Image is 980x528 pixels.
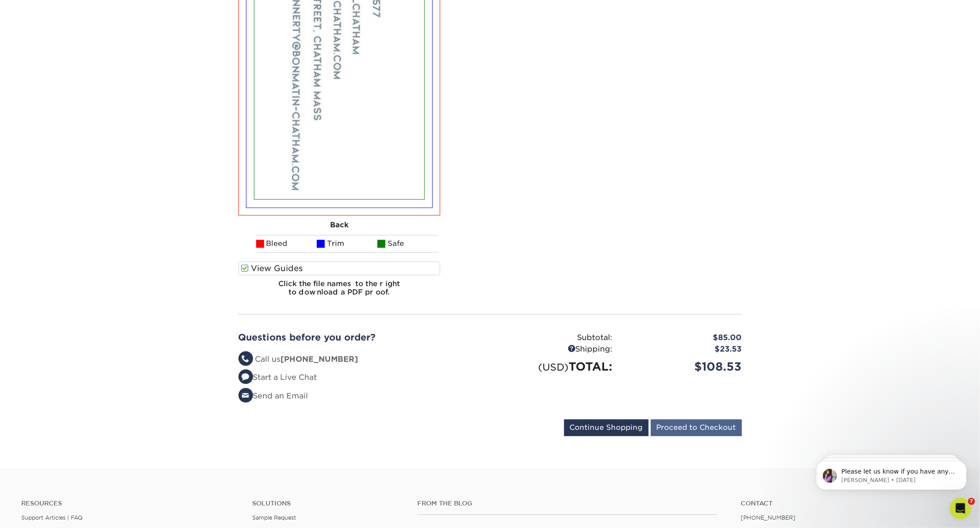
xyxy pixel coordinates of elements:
a: Send an Email [238,391,308,400]
li: Safe [377,235,438,253]
h6: Click the file names to the right to download a PDF proof. [238,279,441,303]
a: Contact [741,500,959,507]
div: Back [238,215,441,235]
li: Call us [238,354,484,365]
div: Subtotal: [490,332,619,344]
strong: [PHONE_NUMBER] [281,355,358,363]
li: Trim [317,235,377,253]
span: 7 [968,498,975,505]
iframe: Intercom live chat [950,498,971,519]
h4: From the Blog [417,500,717,507]
a: [PHONE_NUMBER] [741,514,796,521]
div: Shipping: [490,344,619,355]
small: (USD) [538,361,569,373]
h4: Resources [21,500,239,507]
div: TOTAL: [490,358,619,375]
div: $108.53 [619,358,749,375]
h4: Solutions [252,500,404,507]
div: $85.00 [619,332,749,344]
a: Start a Live Chat [238,373,317,382]
a: Sample Request [252,514,296,521]
input: Proceed to Checkout [651,419,742,436]
iframe: Intercom notifications message [803,442,980,504]
input: Continue Shopping [564,419,649,436]
li: Bleed [256,235,317,253]
div: $23.53 [619,344,749,355]
h2: Questions before you order? [238,332,484,343]
label: View Guides [238,261,441,275]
